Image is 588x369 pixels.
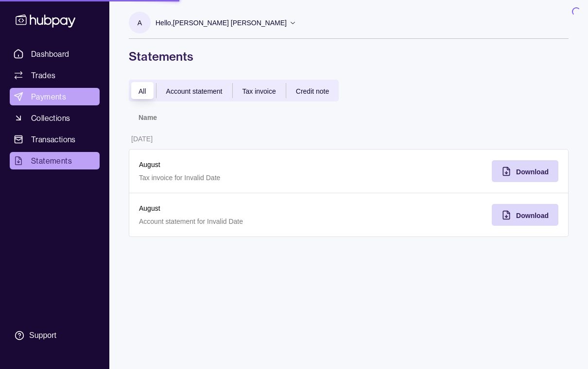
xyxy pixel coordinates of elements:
p: Account statement for Invalid Date [139,216,339,227]
a: Trades [10,67,100,84]
p: Tax invoice for Invalid Date [139,172,339,183]
span: Download [516,168,549,176]
p: A [138,17,142,28]
a: Transactions [10,131,100,148]
a: Statements [10,152,100,169]
span: Dashboard [31,48,69,60]
span: Tax invoice [242,87,276,95]
span: Payments [31,91,66,102]
p: [DATE] [131,135,153,143]
a: Payments [10,88,100,105]
span: All [138,87,146,95]
span: Collections [31,112,70,124]
a: Collections [10,109,100,127]
span: Trades [31,69,55,81]
h1: Statements [129,49,569,64]
a: Support [10,325,100,346]
span: Transactions [31,134,76,145]
span: Download [516,212,549,219]
div: documentTypes [129,80,339,101]
p: August [139,203,339,214]
div: Support [29,330,56,341]
button: Download [492,204,558,226]
p: Name [138,114,157,121]
a: Dashboard [10,45,100,63]
p: August [139,159,339,170]
span: Credit note [296,87,329,95]
span: Statements [31,155,72,167]
span: Account statement [166,87,223,95]
button: Download [492,160,558,182]
p: Hello, [PERSON_NAME] [PERSON_NAME] [156,17,287,28]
